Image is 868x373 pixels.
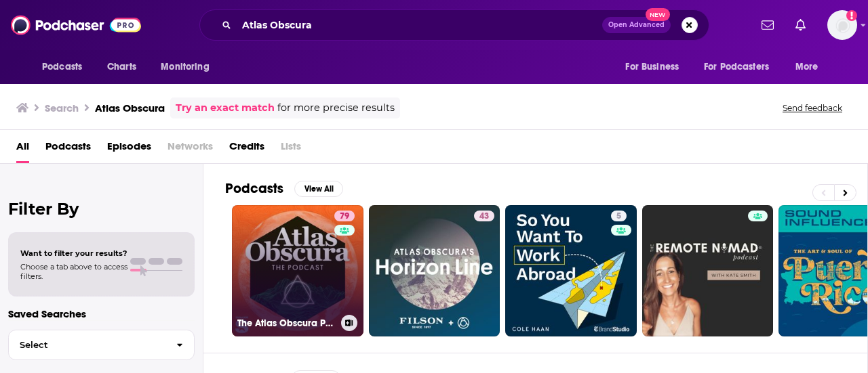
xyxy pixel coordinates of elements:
[161,58,209,76] span: Monitoring
[625,58,679,76] span: For Business
[608,22,665,28] span: Open Advanced
[281,135,301,163] span: Lists
[277,100,395,116] span: for more precise results
[602,17,671,33] button: Open AdvancedNew
[237,317,336,329] h3: The Atlas Obscura Podcast
[176,100,275,116] a: Try an exact match
[42,58,82,76] span: Podcasts
[790,14,811,37] a: Show notifications dropdown
[479,210,489,223] span: 43
[756,14,779,37] a: Show notifications dropdown
[45,135,91,163] a: Podcasts
[232,205,363,336] a: 79The Atlas Obscura Podcast
[827,10,857,40] span: Logged in as sierra.swanson
[795,58,818,76] span: More
[505,205,637,336] a: 5
[616,210,621,223] span: 5
[11,12,141,38] img: Podchaser - Follow, Share and Rate Podcasts
[95,102,165,114] h3: Atlas Obscura
[237,14,602,36] input: Search podcasts, credits, & more...
[334,211,355,221] a: 79
[20,248,127,258] span: Want to filter your results?
[827,10,857,40] button: Show profile menu
[16,135,29,163] a: All
[846,10,857,21] svg: Add a profile image
[827,10,857,40] img: User Profile
[340,210,349,223] span: 79
[695,54,789,80] button: open menu
[151,54,226,80] button: open menu
[294,181,343,197] button: View All
[45,102,79,114] h3: Search
[616,54,696,80] button: open menu
[199,9,709,41] div: Search podcasts, credits, & more...
[225,180,343,197] a: PodcastsView All
[229,135,264,163] a: Credits
[704,58,769,76] span: For Podcasters
[778,102,846,114] button: Send feedback
[369,205,500,336] a: 43
[107,135,151,163] a: Episodes
[786,54,835,80] button: open menu
[474,211,494,221] a: 43
[225,180,283,197] h2: Podcasts
[611,211,627,221] a: 5
[20,262,127,281] span: Choose a tab above to access filters.
[8,330,195,360] button: Select
[98,54,144,80] a: Charts
[107,58,136,76] span: Charts
[167,135,213,163] span: Networks
[8,307,195,320] p: Saved Searches
[9,341,165,349] span: Select
[8,199,195,219] h2: Filter By
[33,54,100,80] button: open menu
[646,8,670,21] span: New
